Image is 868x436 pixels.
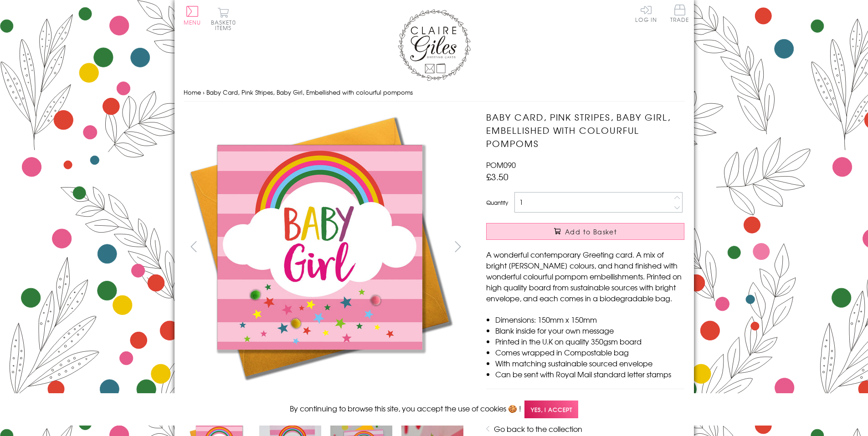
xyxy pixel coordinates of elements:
[184,6,201,25] button: Menu
[203,88,205,96] span: ›
[468,111,741,384] img: Baby Card, Pink Stripes, Baby Girl, Embellished with colourful pompoms
[211,7,236,30] button: Basket0 items
[495,347,684,358] li: Comes wrapped in Compostable bag
[495,358,684,369] li: With matching sustainable sourced envelope
[486,170,508,183] span: £3.50
[670,5,689,24] a: Trade
[486,249,684,304] p: A wonderful contemporary Greeting card. A mix of bright [PERSON_NAME] colours, and hand finished ...
[670,5,689,22] span: Trade
[494,423,582,434] a: Go back to the collection
[524,401,578,418] span: Yes, I accept
[184,83,685,102] nav: breadcrumbs
[486,198,508,207] label: Quantity
[635,5,657,22] a: Log In
[215,18,236,32] span: 0 items
[184,236,204,257] button: prev
[486,159,516,170] span: POM090
[183,111,457,384] img: Baby Card, Pink Stripes, Baby Girl, Embellished with colourful pompoms
[398,9,471,81] img: Claire Giles Greetings Cards
[486,111,684,150] h1: Baby Card, Pink Stripes, Baby Girl, Embellished with colourful pompoms
[495,369,684,380] li: Can be sent with Royal Mail standard letter stamps
[184,88,201,96] a: Home
[206,88,413,96] span: Baby Card, Pink Stripes, Baby Girl, Embellished with colourful pompoms
[495,336,684,347] li: Printed in the U.K on quality 350gsm board
[447,236,468,257] button: next
[495,325,684,336] li: Blank inside for your own message
[565,227,617,236] span: Add to Basket
[486,223,684,240] button: Add to Basket
[184,18,201,26] span: Menu
[495,314,684,325] li: Dimensions: 150mm x 150mm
